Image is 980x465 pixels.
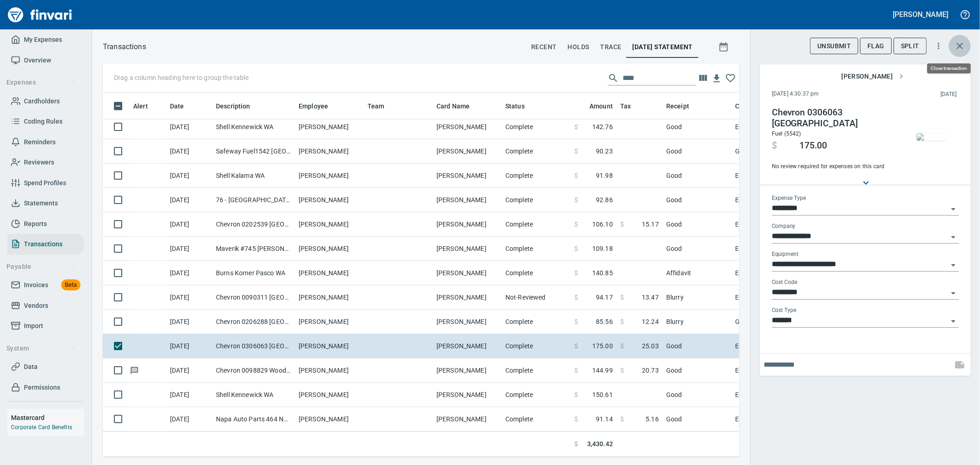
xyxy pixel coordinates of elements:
td: [PERSON_NAME] [295,358,364,383]
td: [PERSON_NAME] [433,139,502,164]
td: [DATE] [166,407,212,431]
td: [DATE] [166,334,212,358]
span: Coding [735,101,768,112]
span: $ [574,244,578,253]
span: 175.00 [592,341,613,351]
span: $ [574,390,578,399]
span: 5.16 [646,414,659,424]
td: [DATE] [166,139,212,164]
span: Payable [6,261,76,272]
td: [DATE] [166,212,212,237]
span: Card Name [436,101,470,112]
span: $ [574,317,578,326]
a: Reminders [7,132,84,153]
label: Cost Type [772,308,797,313]
span: $ [620,341,624,351]
p: Drag a column heading here to group the table [114,73,249,82]
span: $ [574,171,578,180]
button: Open [947,231,960,244]
td: [PERSON_NAME] [295,139,364,164]
span: Date [170,101,184,112]
td: [PERSON_NAME] [295,188,364,212]
td: [PERSON_NAME] [433,212,502,237]
td: [DATE] [166,115,212,139]
span: Transactions [24,238,62,250]
td: [PERSON_NAME] [433,261,502,285]
td: Good [663,407,731,431]
td: Blurry [663,310,731,334]
td: [PERSON_NAME] [295,407,364,431]
td: Chevron 0306063 [GEOGRAPHIC_DATA] [212,334,295,358]
nav: breadcrumb [103,41,146,52]
a: Finvari [6,4,74,26]
td: Equipment (1) / 5030139: 2020 GMC Sierra 1500 / 130: Fuel / 4: Fuel [731,188,961,212]
td: Not-Reviewed [502,285,571,310]
button: Open [947,203,960,215]
button: Open [947,259,960,272]
td: [PERSON_NAME] [433,310,502,334]
a: Reports [7,214,84,234]
a: InvoicesBeta [7,275,84,295]
span: $ [574,122,578,131]
td: Complete [502,334,571,358]
td: [PERSON_NAME] [433,237,502,261]
td: [PERSON_NAME] [295,334,364,358]
span: $ [574,414,578,424]
a: Permissions [7,377,84,398]
td: Complete [502,383,571,407]
button: [PERSON_NAME] [891,7,951,22]
button: Open [947,287,960,300]
span: Receipt [666,101,689,112]
td: [PERSON_NAME] [433,383,502,407]
span: 13.47 [642,293,659,302]
span: $ [620,317,624,326]
td: [PERSON_NAME] [433,188,502,212]
td: Equipment (1) / 5040268: 2025 GMC Sierra 2500 / 130: Fuel / 4: Fuel [731,261,961,285]
a: Data [7,357,84,377]
span: $ [574,220,578,229]
td: Shell Kalama WA [212,164,295,188]
td: Equipment (1) / 102010: Misc Fueling of Jobs / 130: Fuel / 4: Fuel [731,407,961,431]
a: My Expenses [7,29,84,50]
label: Expense Type [772,196,806,201]
span: Expenses [6,77,76,88]
td: Complete [502,358,571,383]
span: 144.99 [592,366,613,375]
label: Company [772,224,796,229]
span: Permissions [24,382,60,393]
span: This records your note into the expense. If you would like to send a message to an employee inste... [949,354,971,376]
span: Coding Rules [24,116,62,127]
span: $ [574,293,578,302]
td: Equipment (1) / 5030181: 2023 GMC Sierra 1500 / 130: Fuel / 4: Fuel [731,212,961,237]
span: System [6,343,76,354]
td: Complete [502,188,571,212]
td: Good [663,383,731,407]
span: Card Name [436,101,482,112]
span: Beta [61,280,80,290]
td: Chevron 0202539 [GEOGRAPHIC_DATA] [212,212,295,237]
span: Import [24,320,43,332]
td: Complete [502,237,571,261]
td: Complete [502,164,571,188]
h4: Chevron 0306063 [GEOGRAPHIC_DATA] [772,107,897,129]
span: Employee [299,101,340,112]
span: AI confidence: 99.0% [620,414,659,424]
td: Complete [502,310,571,334]
a: Coding Rules [7,111,84,132]
button: Show transactions within a particular date range [710,36,739,58]
span: Spend Profiles [24,177,66,189]
span: Flag [867,40,884,52]
span: Status [505,101,537,112]
td: Equipment (1) / 5040190: 2023 Chevrolet Silverado 2500 / 130: Fuel / 4: Fuel [731,358,961,383]
span: trace [600,41,622,53]
button: Open [947,315,960,328]
td: [PERSON_NAME] [433,285,502,310]
td: Good [663,334,731,358]
span: Description [216,101,250,112]
span: 92.86 [596,195,613,204]
td: [PERSON_NAME] [295,261,364,285]
button: Payable [3,258,79,275]
span: $ [620,414,624,424]
span: $ [574,366,578,375]
button: Choose columns to display [696,71,710,85]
